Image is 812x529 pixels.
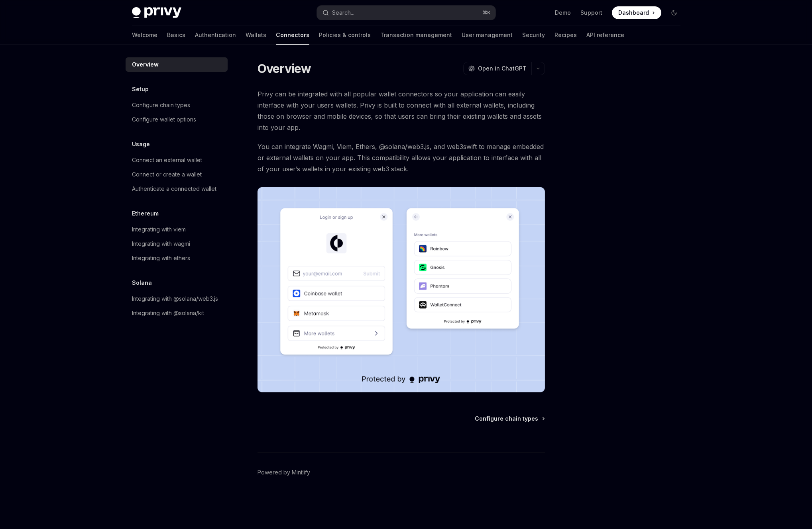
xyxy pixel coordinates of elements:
span: ⌘ K [482,10,491,16]
a: Recipes [554,25,577,45]
a: Authenticate a connected wallet [126,182,228,196]
h5: Solana [132,278,152,288]
h5: Ethereum [132,209,159,218]
div: Configure wallet options [132,115,196,124]
span: You can integrate Wagmi, Viem, Ethers, @solana/web3.js, and web3swift to manage embedded or exter... [258,141,545,174]
span: Open in ChatGPT [478,65,527,72]
a: Configure chain types [126,98,228,112]
a: Powered by Mintlify [258,468,310,476]
a: Policies & controls [319,25,371,45]
a: Dashboard [612,6,661,19]
a: Security [522,25,545,45]
a: Basics [167,25,185,45]
div: Integrating with wagmi [132,239,190,249]
a: Support [580,9,602,17]
a: Demo [555,9,571,17]
a: Transaction management [380,25,452,45]
a: Connect or create a wallet [126,167,228,182]
a: Integrating with viem [126,222,228,237]
div: Search... [332,8,354,18]
a: User management [462,25,513,45]
h5: Usage [132,139,150,149]
div: Authenticate a connected wallet [132,184,216,194]
div: Integrating with viem [132,225,186,234]
a: Connectors [276,25,309,45]
a: Integrating with @solana/kit [126,306,228,320]
a: API reference [586,25,624,45]
a: Integrating with ethers [126,251,228,265]
button: Open in ChatGPT [463,62,531,75]
a: Wallets [246,25,266,45]
h5: Setup [132,84,149,94]
div: Connect or create a wallet [132,170,202,179]
div: Integrating with @solana/kit [132,308,204,318]
a: Configure chain types [475,415,544,423]
a: Configure wallet options [126,112,228,127]
span: Configure chain types [475,415,538,423]
div: Integrating with @solana/web3.js [132,294,218,304]
button: Search...⌘K [317,6,495,20]
img: dark logo [132,7,181,18]
a: Overview [126,57,228,72]
span: Privy can be integrated with all popular wallet connectors so your application can easily interfa... [258,88,545,133]
a: Integrating with wagmi [126,237,228,251]
div: Integrating with ethers [132,253,190,263]
button: Toggle dark mode [668,6,680,19]
a: Authentication [195,25,236,45]
span: Dashboard [618,9,649,17]
h1: Overview [258,61,311,76]
a: Welcome [132,25,157,45]
div: Overview [132,60,159,69]
img: Connectors3 [258,187,545,392]
div: Configure chain types [132,100,190,110]
div: Connect an external wallet [132,155,202,165]
a: Connect an external wallet [126,153,228,167]
a: Integrating with @solana/web3.js [126,292,228,306]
